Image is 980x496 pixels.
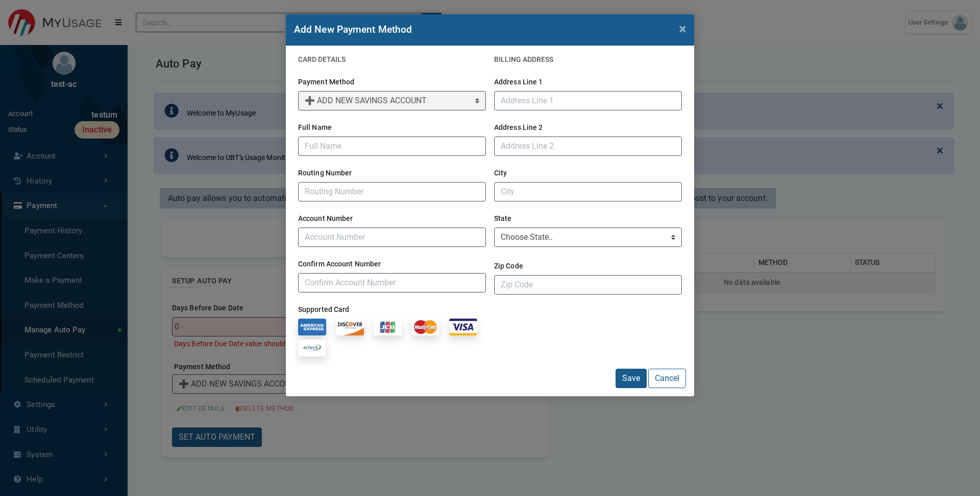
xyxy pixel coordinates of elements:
[298,340,326,356] img: echeck
[494,182,682,201] input: City
[494,210,512,228] label: State
[298,164,352,182] label: Routing Number
[298,182,486,201] input: Routing Number
[374,319,402,335] img: jcb card
[616,369,647,388] button: Save
[494,275,682,295] input: Zip Code
[298,119,332,137] label: Full Name
[298,255,381,273] label: Confirm Account Number
[648,369,686,388] button: Cancel
[298,301,349,319] label: Supported Card
[494,54,682,69] h2: BILLING ADDRESS
[298,319,326,335] img: americanexpress card
[298,54,486,69] h2: CARD DETAILS
[494,73,543,91] label: Address Line 1
[411,319,439,335] img: mastercard card
[494,257,523,275] label: Zip Code
[336,319,364,335] img: discover card
[494,164,507,182] label: City
[679,21,686,36] span: ×
[449,319,477,335] img: visa card
[494,119,543,137] label: Address Line 2
[494,91,682,110] input: Address Line 1
[494,137,682,156] input: Address Line 2
[298,137,486,156] input: Full Name
[298,273,486,292] input: Confirm Account Number
[671,14,694,43] button: Close
[298,73,354,91] label: Payment Method
[294,22,412,37] h2: Add New Payment Method
[298,210,353,228] label: Account Number
[298,228,486,247] input: Account Number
